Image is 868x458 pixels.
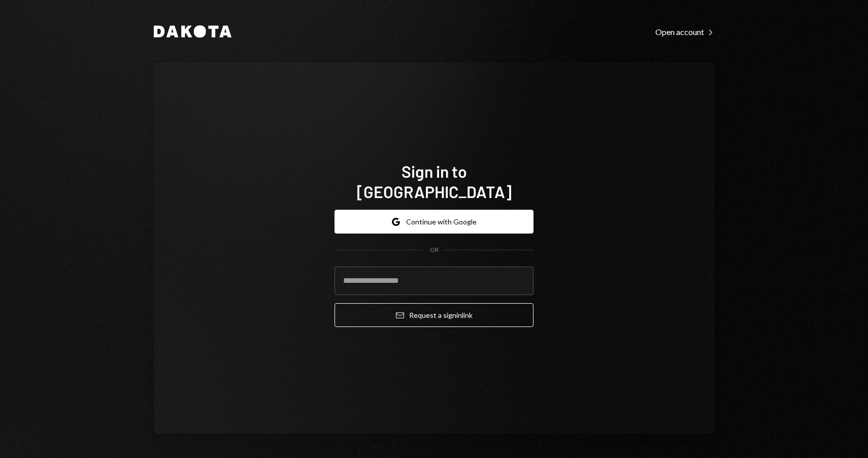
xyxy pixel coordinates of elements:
div: OR [430,246,439,254]
h1: Sign in to [GEOGRAPHIC_DATA] [335,161,533,202]
a: Open account [655,26,714,37]
button: Continue with Google [335,210,533,234]
button: Request a signinlink [335,303,533,327]
div: Open account [655,27,714,37]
